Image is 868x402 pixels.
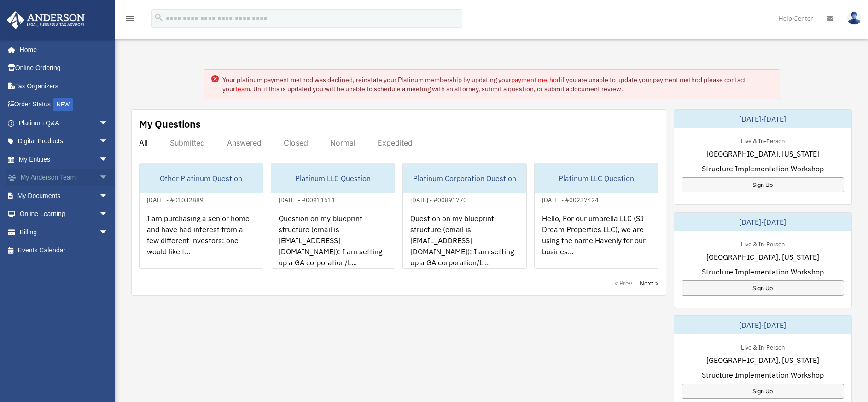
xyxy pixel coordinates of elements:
[140,205,263,277] div: I am purchasing a senior home and have had interest from a few different investors: one would lik...
[330,138,355,147] div: Normal
[6,114,122,132] a: Platinum Q&Aarrow_drop_down
[534,163,658,269] a: Platinum LLC Question[DATE] - #00237424Hello, For our umbrella LLC (SJ Dream Properties LLC), we ...
[6,150,122,169] a: My Entitiesarrow_drop_down
[702,163,824,174] span: Structure Implementation Workshop
[227,138,262,147] div: Answered
[706,148,819,159] span: [GEOGRAPHIC_DATA], [US_STATE]
[682,384,844,399] a: Sign Up
[402,163,527,269] a: Platinum Corporation Question[DATE] - #00891770Question on my blueprint structure (email is [EMAI...
[6,132,122,151] a: Digital Productsarrow_drop_down
[734,239,792,248] div: Live & In-Person
[734,135,792,145] div: Live & In-Person
[4,11,87,29] img: Anderson Advisors Platinum Portal
[154,12,164,23] i: search
[170,138,205,147] div: Submitted
[139,163,263,269] a: Other Platinum Question[DATE] - #01032889I am purchasing a senior home and have had interest from...
[6,223,122,241] a: Billingarrow_drop_down
[847,12,861,25] img: User Pic
[6,41,117,59] a: Home
[511,76,560,84] a: payment method
[53,98,73,111] div: NEW
[706,355,819,366] span: [GEOGRAPHIC_DATA], [US_STATE]
[271,163,395,193] div: Platinum LLC Question
[6,95,122,114] a: Order StatusNEW
[702,266,824,277] span: Structure Implementation Workshop
[674,213,851,231] div: [DATE]-[DATE]
[535,194,606,204] div: [DATE] - #00237424
[99,150,117,169] span: arrow_drop_down
[99,132,117,151] span: arrow_drop_down
[139,138,148,147] div: All
[674,316,851,334] div: [DATE]-[DATE]
[99,205,117,224] span: arrow_drop_down
[124,13,135,24] i: menu
[403,163,526,193] div: Platinum Corporation Question
[139,117,201,131] div: My Questions
[271,163,395,269] a: Platinum LLC Question[DATE] - #00911511Question on my blueprint structure (email is [EMAIL_ADDRES...
[235,85,250,93] a: team
[403,194,474,204] div: [DATE] - #00891770
[702,369,824,380] span: Structure Implementation Workshop
[6,205,122,223] a: Online Learningarrow_drop_down
[6,59,122,77] a: Online Ordering
[640,279,658,288] a: Next >
[99,114,117,133] span: arrow_drop_down
[378,138,413,147] div: Expedited
[6,186,122,205] a: My Documentsarrow_drop_down
[222,75,772,93] div: Your platinum payment method was declined, reinstate your Platinum membership by updating your if...
[403,205,526,277] div: Question on my blueprint structure (email is [EMAIL_ADDRESS][DOMAIN_NAME]): I am setting up a GA ...
[535,205,658,277] div: Hello, For our umbrella LLC (SJ Dream Properties LLC), we are using the name Havenly for our busi...
[535,163,658,193] div: Platinum LLC Question
[124,16,135,24] a: menu
[6,169,122,187] a: My Anderson Teamarrow_drop_down
[6,241,122,260] a: Events Calendar
[140,163,263,193] div: Other Platinum Question
[6,77,122,95] a: Tax Organizers
[271,205,395,277] div: Question on my blueprint structure (email is [EMAIL_ADDRESS][DOMAIN_NAME]): I am setting up a GA ...
[706,251,819,262] span: [GEOGRAPHIC_DATA], [US_STATE]
[99,223,117,242] span: arrow_drop_down
[682,280,844,296] a: Sign Up
[674,110,851,128] div: [DATE]-[DATE]
[99,186,117,205] span: arrow_drop_down
[271,194,343,204] div: [DATE] - #00911511
[99,169,117,187] span: arrow_drop_down
[682,177,844,192] a: Sign Up
[284,138,308,147] div: Closed
[140,194,211,204] div: [DATE] - #01032889
[734,342,792,351] div: Live & In-Person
